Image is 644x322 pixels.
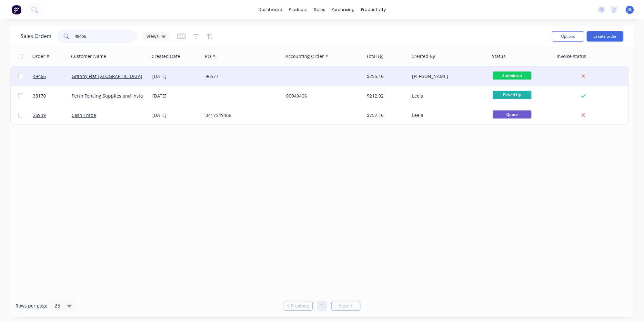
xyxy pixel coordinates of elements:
a: 26939 [33,106,72,125]
a: dashboard [255,5,286,14]
span: Picked Up [493,91,531,99]
span: 49466 [33,73,46,80]
span: Next [339,303,349,309]
div: [DATE] [152,73,200,80]
div: Accounting Order # [286,53,328,60]
div: purchasing [328,5,358,14]
a: Cash Trade [72,112,96,118]
div: Created By [411,53,435,60]
button: Options [552,31,584,42]
div: sales [311,5,328,14]
span: Rows per page [15,303,47,309]
div: Leela [412,112,484,118]
div: [DATE] [152,93,200,99]
div: Invoice status [557,53,586,60]
div: PO # [205,53,215,60]
div: 96577 [206,73,277,80]
div: $757.16 [367,112,405,118]
div: Leela [412,93,484,99]
span: Submitted [493,71,531,80]
span: JG [628,7,632,13]
span: Views [146,33,159,40]
a: Previous page [284,303,312,309]
div: productivity [358,5,389,14]
input: Search... [75,30,138,43]
h1: Sales Orders [21,33,52,39]
div: Total ($) [366,53,383,60]
a: Page 1 is your current page [317,301,327,311]
div: [DATE] [152,112,200,118]
a: Granny Flat [GEOGRAPHIC_DATA] [72,73,142,79]
span: Previous [291,303,309,309]
div: Order # [32,53,49,60]
div: products [286,5,311,14]
div: Created Date [152,53,180,60]
a: 38170 [33,86,72,106]
div: 0417549466 [206,112,277,118]
a: Perth Fencing Supplies and Installation [72,93,156,99]
ul: Pagination [281,301,363,311]
div: 00049466 [286,93,358,99]
img: Factory [12,5,21,14]
span: 38170 [33,93,46,99]
a: 49466 [33,67,72,86]
span: 26939 [33,112,46,118]
div: Status [492,53,506,60]
span: Quote [493,110,531,118]
div: $255.10 [367,73,405,80]
div: [PERSON_NAME] [412,73,484,80]
button: Create order [587,31,623,42]
div: $212.92 [367,93,405,99]
div: Customer Name [71,53,106,60]
a: Next page [332,303,360,309]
